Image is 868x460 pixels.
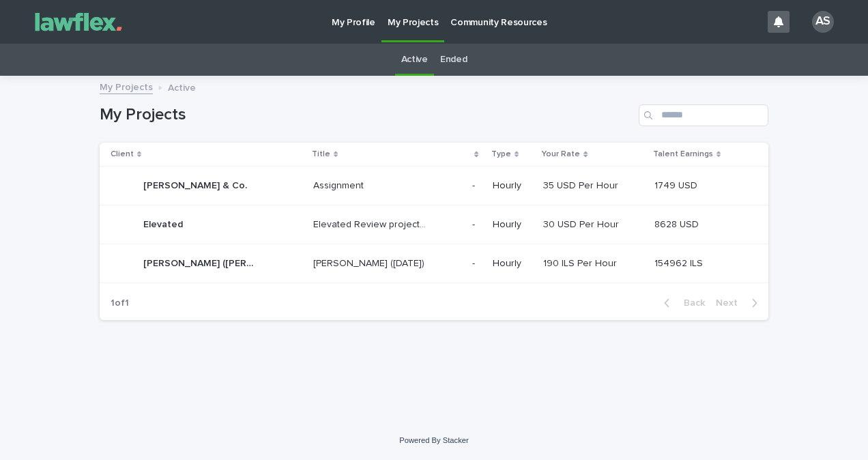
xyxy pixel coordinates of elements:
p: Hourly [493,180,532,192]
p: [PERSON_NAME] ([DATE]) [313,255,427,270]
p: 1749 USD [654,177,700,192]
p: - [472,216,478,231]
p: Client [111,147,134,162]
p: Elevated [143,216,186,231]
p: Type [491,147,511,162]
p: Hourly [493,258,532,270]
button: Back [653,297,710,309]
p: [PERSON_NAME] & Co. [143,177,250,192]
p: Elevated Review project- Alex [313,216,430,231]
h1: My Projects [100,105,633,125]
p: 190 ILS Per Hour [543,255,620,270]
p: Assignment [313,177,366,192]
p: Your Rate [542,147,580,162]
p: 154962 ILS [654,255,706,270]
tr: [PERSON_NAME] & Co.[PERSON_NAME] & Co. AssignmentAssignment -- Hourly35 USD Per Hour35 USD Per Ho... [100,167,768,205]
div: AS [812,11,834,33]
a: My Projects [100,78,153,94]
a: Active [401,44,428,76]
img: Gnvw4qrBSHOAfo8VMhG6 [27,8,130,35]
p: 35 USD Per Hour [543,177,621,192]
p: [PERSON_NAME] ([PERSON_NAME] [143,255,260,270]
p: 1 of 1 [100,287,140,320]
p: - [472,177,478,192]
input: Search [639,104,768,126]
p: 30 USD Per Hour [543,216,622,231]
button: Next [710,297,768,309]
p: Talent Earnings [653,147,713,162]
p: Hourly [493,219,532,231]
p: Active [168,79,196,94]
p: 8628 USD [654,216,701,231]
span: Next [716,298,746,308]
p: Title [312,147,330,162]
span: Back [676,298,705,308]
a: Ended [440,44,467,76]
tr: [PERSON_NAME] ([PERSON_NAME][PERSON_NAME] ([PERSON_NAME] [PERSON_NAME] ([DATE])[PERSON_NAME] ([DA... [100,244,768,283]
tr: ElevatedElevated Elevated Review project- [PERSON_NAME]Elevated Review project- [PERSON_NAME] -- ... [100,205,768,244]
a: Powered By Stacker [399,436,468,444]
p: - [472,255,478,270]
